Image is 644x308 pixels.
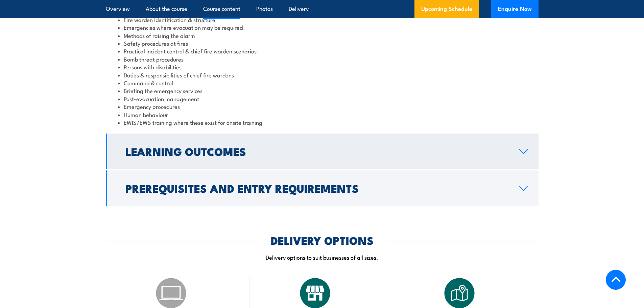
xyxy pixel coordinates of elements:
h2: Learning Outcomes [125,146,508,156]
li: Safety procedures at fires [118,39,526,47]
li: Methods of raising the alarm [118,31,526,39]
li: EWIS/EWS training where these exist for onsite training [118,118,526,126]
li: Duties & responsibilities of chief fire wardens [118,71,526,79]
li: Briefing the emergency services [118,87,526,94]
li: Practical incident control & chief fire warden scenarios [118,47,526,55]
h2: DELIVERY OPTIONS [271,235,374,245]
li: Human behaviour [118,111,526,118]
h2: Prerequisites and Entry Requirements [125,183,508,193]
li: Fire warden identification & structure [118,16,526,23]
li: Emergencies where evacuation may be required [118,23,526,31]
a: Prerequisites and Entry Requirements [106,170,539,206]
li: Post-evacuation management [118,95,526,102]
li: Command & control [118,79,526,87]
li: Persons with disabilities [118,63,526,71]
li: Bomb threat procedures [118,55,526,63]
p: Delivery options to suit businesses of all sizes. [106,253,539,261]
li: Emergency procedures [118,102,526,110]
a: Learning Outcomes [106,134,539,169]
